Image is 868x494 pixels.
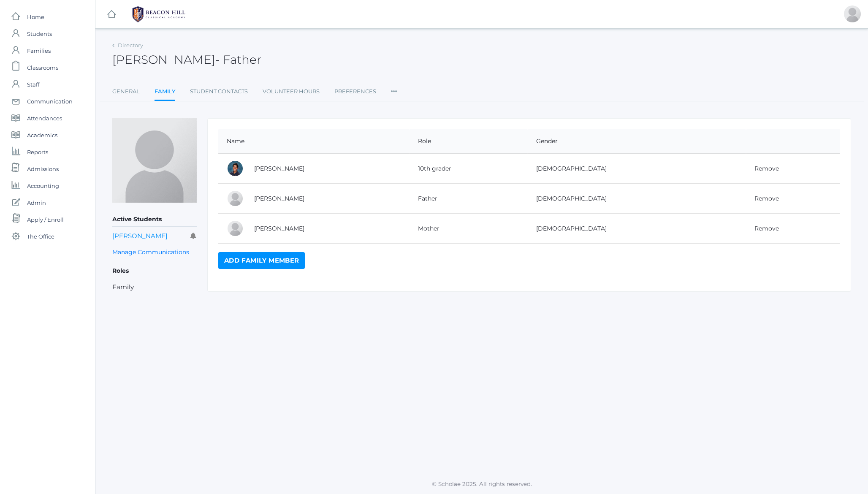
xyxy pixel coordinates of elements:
[754,165,779,172] a: Remove
[844,5,861,22] div: Jason Roberts
[95,480,868,488] p: © Scholae 2025. All rights reserved.
[215,52,261,67] span: - Father
[528,154,746,184] td: [DEMOGRAPHIC_DATA]
[254,225,304,232] a: [PERSON_NAME]
[27,228,54,245] span: The Office
[410,154,528,184] td: 10th grader
[112,83,140,100] a: General
[27,59,58,76] span: Classrooms
[218,129,410,154] th: Name
[127,4,190,25] img: BHCALogos-05-308ed15e86a5a0abce9b8dd61676a3503ac9727e845dece92d48e8588c001991.png
[254,195,304,202] a: [PERSON_NAME]
[112,264,197,278] h5: Roles
[27,42,51,59] span: Families
[112,212,197,227] h5: Active Students
[410,214,528,244] td: Mother
[112,282,197,292] li: Family
[528,214,746,244] td: [DEMOGRAPHIC_DATA]
[754,225,779,232] a: Remove
[334,83,376,100] a: Preferences
[27,144,48,160] span: Reports
[27,127,57,144] span: Academics
[155,83,175,101] a: Family
[263,83,320,100] a: Volunteer Hours
[410,184,528,214] td: Father
[27,93,73,110] span: Communication
[118,42,143,49] a: Directory
[190,233,197,239] i: Receives communications for this student
[410,129,528,154] th: Role
[27,76,39,93] span: Staff
[528,129,746,154] th: Gender
[27,194,46,211] span: Admin
[27,110,62,127] span: Attendances
[227,160,244,177] div: Patrick Ortega
[254,165,304,172] a: [PERSON_NAME]
[27,177,59,194] span: Accounting
[112,247,189,257] a: Manage Communications
[227,220,244,237] div: Auxiliadora Martinez
[112,53,261,66] h2: [PERSON_NAME]
[528,184,746,214] td: [DEMOGRAPHIC_DATA]
[112,232,168,240] a: [PERSON_NAME]
[190,83,248,100] a: Student Contacts
[218,252,305,269] a: Add Family Member
[27,25,52,42] span: Students
[754,195,779,202] a: Remove
[227,190,244,207] div: Patrick Ortega
[27,160,59,177] span: Admissions
[27,211,64,228] span: Apply / Enroll
[27,8,44,25] span: Home
[112,118,197,203] img: Patrick Ortega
